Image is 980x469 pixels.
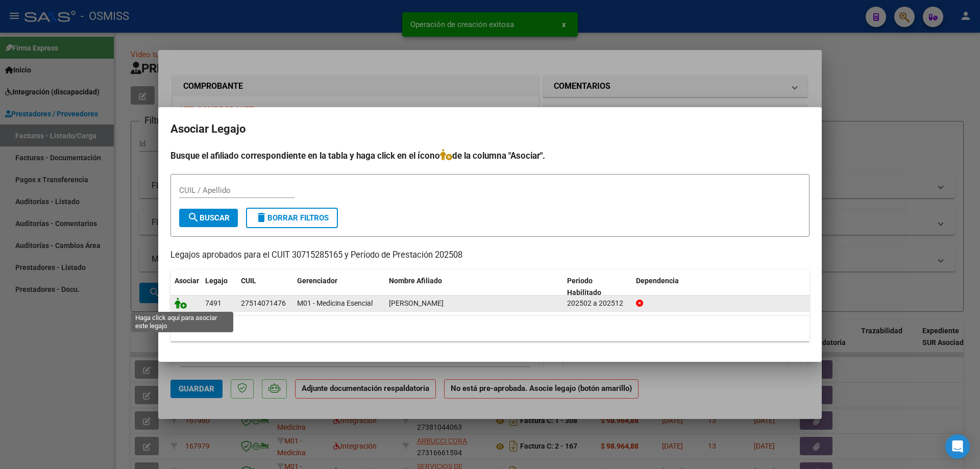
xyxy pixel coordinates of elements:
datatable-header-cell: CUIL [237,270,293,304]
span: M01 - Medicina Esencial [297,299,373,307]
span: Borrar Filtros [255,213,329,223]
mat-icon: search [187,211,200,224]
span: Nombre Afiliado [389,277,442,285]
span: Periodo Habilitado [567,277,601,297]
div: 202502 a 202512 [567,298,628,309]
span: Buscar [187,213,230,223]
button: Borrar Filtros [246,208,338,228]
mat-icon: delete [255,211,267,224]
p: Legajos aprobados para el CUIT 30715285165 y Período de Prestación 202508 [170,249,810,262]
h4: Busque el afiliado correspondiente en la tabla y haga click en el ícono de la columna "Asociar". [170,149,810,162]
h2: Asociar Legajo [170,119,810,139]
span: Dependencia [636,277,679,285]
div: 27514071476 [241,298,286,309]
span: Gerenciador [297,277,337,285]
span: Asociar [175,277,199,285]
span: CUIL [241,277,256,285]
datatable-header-cell: Dependencia [632,270,810,304]
span: GOMEZ CONSTANZA [389,299,444,307]
datatable-header-cell: Periodo Habilitado [563,270,632,304]
span: Legajo [205,277,228,285]
datatable-header-cell: Gerenciador [293,270,385,304]
datatable-header-cell: Nombre Afiliado [385,270,563,304]
div: Open Intercom Messenger [945,434,970,459]
datatable-header-cell: Legajo [201,270,237,304]
button: Buscar [179,209,238,227]
span: 7491 [205,299,222,307]
datatable-header-cell: Asociar [170,270,201,304]
div: 1 registros [170,316,810,341]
